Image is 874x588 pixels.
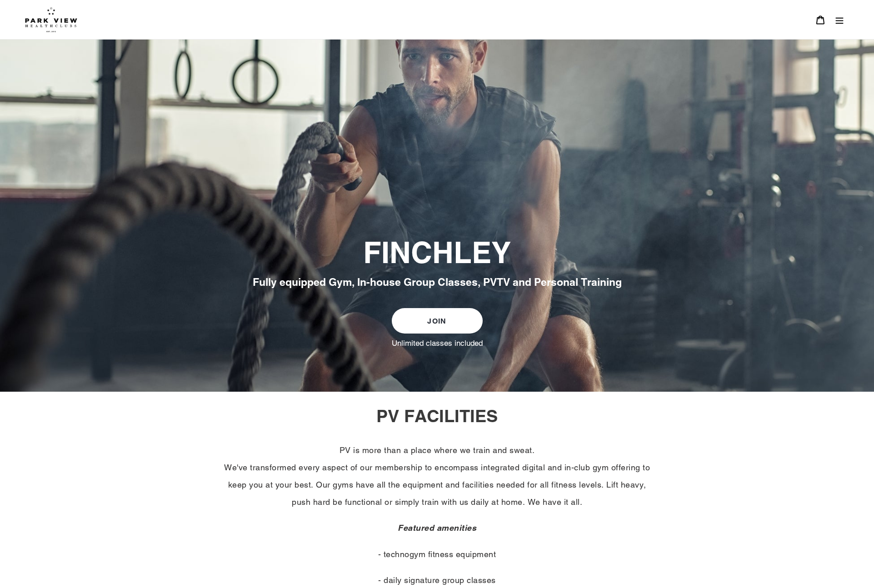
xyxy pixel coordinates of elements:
em: Featured amenities [398,523,476,533]
h2: PV FACILITIES [190,405,685,426]
span: Fully equipped Gym, In-house Group Classes, PVTV and Personal Training [253,276,622,288]
button: Menu [830,10,849,30]
p: PV is more than a place where we train and sweat. We've transformed every aspect of our membershi... [219,442,655,511]
img: Park view health clubs is a gym near you. [25,7,77,32]
p: - technogym fitness equipment [219,546,655,563]
h2: FINCHLEY [190,235,685,271]
a: JOIN [392,308,483,334]
label: Unlimited classes included [392,338,483,348]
